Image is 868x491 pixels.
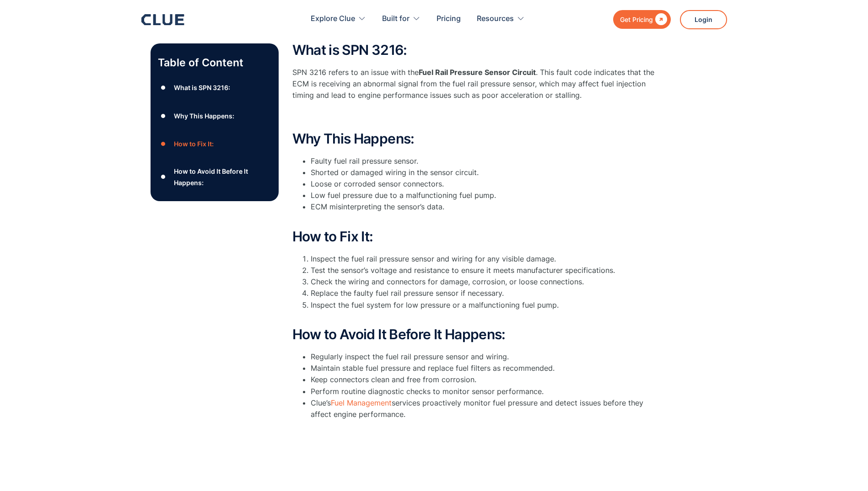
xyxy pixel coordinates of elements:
[158,170,169,184] div: ●
[158,165,271,188] a: ●How to Avoid It Before It Happens:
[292,43,658,58] h2: What is SPN 3216:
[311,5,366,33] div: Explore Clue
[292,229,658,244] h2: How to Fix It:
[158,81,271,95] a: ●What is SPN 3216:
[174,110,234,122] div: Why This Happens:
[158,81,169,95] div: ●
[311,397,658,420] li: Clue’s services proactively monitor fuel pressure and detect issues before they affect engine per...
[311,201,658,224] li: ECM misinterpreting the sensor’s data.
[311,190,658,201] li: Low fuel pressure due to a malfunctioning fuel pump.
[311,167,658,178] li: Shorted or damaged wiring in the sensor circuit.
[419,68,536,77] strong: Fuel Rail Pressure Sensor Circuit
[437,5,461,33] a: Pricing
[311,351,658,363] li: Regularly inspect the fuel rail pressure sensor and wiring.
[311,253,658,265] li: Inspect the fuel rail pressure sensor and wiring for any visible damage.
[292,327,658,342] h2: How to Avoid It Before It Happens:
[158,55,271,70] p: Table of Content
[477,5,514,33] div: Resources
[158,137,169,151] div: ●
[174,82,230,93] div: What is SPN 3216:
[292,67,658,101] p: SPN 3216 refers to an issue with the . This fault code indicates that the ECM is receiving an abn...
[311,374,658,385] li: Keep connectors clean and free from corrosion.
[311,155,658,167] li: Faulty fuel rail pressure sensor.
[311,288,658,299] li: Replace the faulty fuel rail pressure sensor if necessary.
[311,363,658,374] li: Maintain stable fuel pressure and replace fuel filters as recommended.
[158,109,271,123] a: ●Why This Happens:
[292,110,658,122] p: ‍
[382,5,410,33] div: Built for
[311,5,355,33] div: Explore Clue
[158,109,169,123] div: ●
[311,276,658,288] li: Check the wiring and connectors for damage, corrosion, or loose connections.
[331,398,392,407] a: Fuel Management
[174,165,271,188] div: How to Avoid It Before It Happens:
[292,131,658,146] h2: Why This Happens:
[311,265,658,276] li: Test the sensor’s voltage and resistance to ensure it meets manufacturer specifications.
[311,299,658,322] li: Inspect the fuel system for low pressure or a malfunctioning fuel pump.
[653,14,667,25] div: 
[680,10,727,29] a: Login
[613,10,671,29] a: Get Pricing
[382,5,421,33] div: Built for
[620,14,653,25] div: Get Pricing
[477,5,525,33] div: Resources
[158,137,271,151] a: ●How to Fix It:
[311,178,658,190] li: Loose or corroded sensor connectors.
[174,139,214,150] div: How to Fix It:
[311,386,658,397] li: Perform routine diagnostic checks to monitor sensor performance.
